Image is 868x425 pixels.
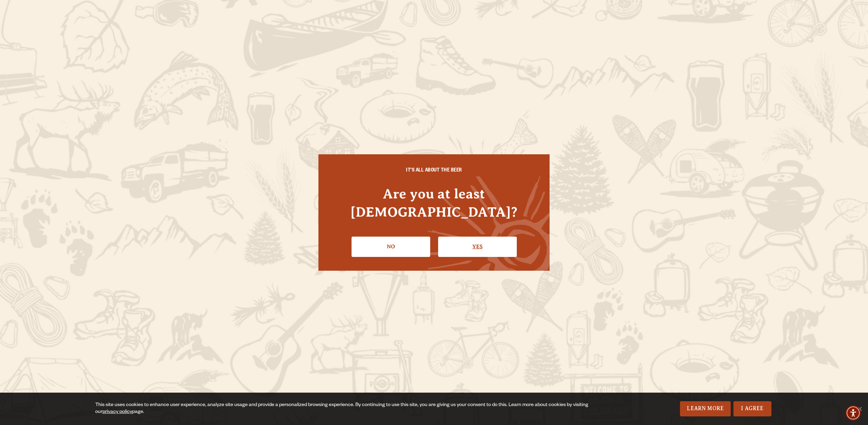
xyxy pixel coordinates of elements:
[352,237,430,257] a: No
[846,405,861,421] div: Accessibility Menu
[95,402,595,416] div: This site uses cookies to enhance user experience, analyze site usage and provide a personalized ...
[733,401,771,416] a: I Agree
[102,410,132,415] a: privacy policy
[332,168,536,174] h6: IT'S ALL ABOUT THE BEER
[332,185,536,221] h4: Are you at least [DEMOGRAPHIC_DATA]?
[438,237,517,257] a: Confirm I'm 21 or older
[680,401,731,416] a: Learn More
